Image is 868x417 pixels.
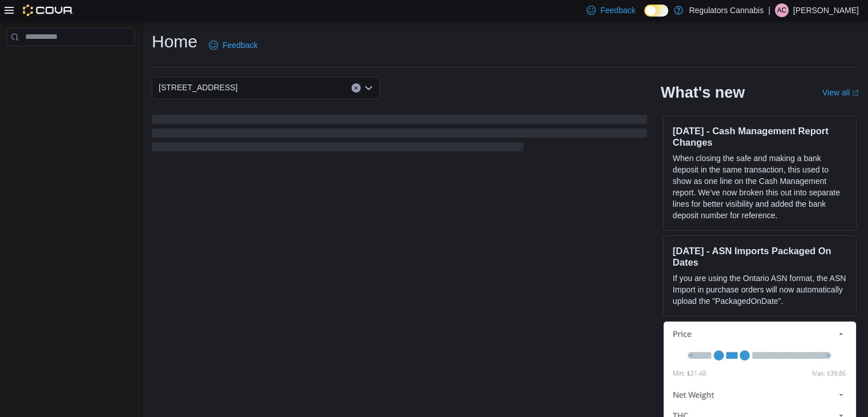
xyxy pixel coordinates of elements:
p: If you are using the Ontario ASN format, the ASN Import in purchase orders will now automatically... [673,272,847,307]
a: View allExternal link [822,88,859,97]
a: Feedback [204,34,262,57]
h1: Home [152,30,197,53]
p: [PERSON_NAME] [793,3,859,17]
p: | [768,3,770,17]
span: Loading [152,117,647,154]
span: Feedback [223,39,257,51]
button: Open list of options [364,83,373,93]
span: AC [777,3,787,17]
input: Dark Mode [644,5,668,17]
span: [STREET_ADDRESS] [159,81,237,94]
h2: What's new [661,83,745,102]
h3: [DATE] - Cash Management Report Changes [673,125,847,148]
p: When closing the safe and making a bank deposit in the same transaction, this used to show as one... [673,153,847,221]
h3: [DATE] - ASN Imports Packaged On Dates [673,245,847,268]
span: Feedback [600,5,635,16]
p: Regulators Cannabis [689,3,764,17]
div: Ashlee Campeau [775,3,789,17]
button: Clear input [352,83,361,93]
img: Cova [23,5,74,16]
svg: External link [852,90,859,97]
nav: Complex example [7,49,135,76]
